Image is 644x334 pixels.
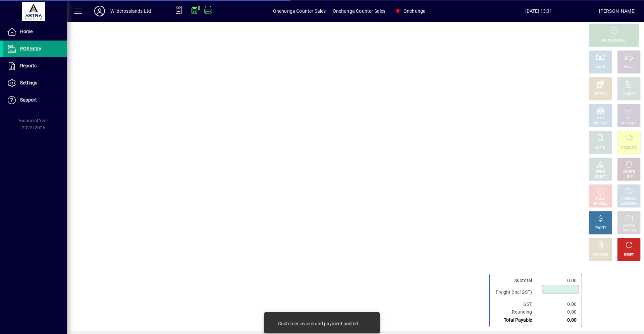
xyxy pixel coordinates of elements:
div: PRODUCT [621,196,636,201]
div: CHEQUE [623,65,635,70]
div: PROFIT [595,226,606,231]
div: [PERSON_NAME] [599,6,636,16]
span: Onehunga Counter Sales [333,6,386,16]
div: LINE [626,175,632,180]
td: 0.00 [539,300,579,308]
span: Reports [20,63,37,68]
button: Profile [89,5,110,17]
span: Onehunga [392,5,428,17]
td: Total Payable [492,316,539,324]
span: [DATE] 13:31 [478,6,599,16]
a: Reports [3,58,67,74]
div: RECALL [623,223,635,228]
div: EFTPOS [594,92,607,97]
td: 0.00 [539,277,579,284]
div: INVOICE [594,201,606,206]
div: DELETE [623,170,635,175]
div: DISCOUNT [592,253,608,258]
td: Rounding [492,308,539,316]
a: Home [3,23,67,40]
div: PRODUCT [621,145,636,150]
td: Freight (Incl GST) [492,284,539,300]
td: Subtotal [492,277,539,284]
div: CASH [596,65,605,70]
div: Wildcrosslands Ltd [110,6,151,16]
div: SUMMARY [621,201,637,206]
td: GST [492,300,539,308]
span: Home [20,29,33,34]
span: POS Entry [20,46,41,51]
div: PRODUCT [593,121,608,126]
div: RESET [624,253,634,258]
span: Support [20,97,37,103]
div: SELECT [595,175,606,180]
span: Settings [20,80,37,85]
div: GL [627,116,631,121]
a: Settings [3,75,67,91]
div: MISC [596,116,604,121]
td: 0.00 [539,316,579,324]
div: ACCOUNT [621,121,637,126]
div: PRICE [596,170,605,175]
div: Customer invoice and payment posted. [278,320,359,327]
div: NOTE [596,145,605,150]
div: CHARGE [623,92,636,97]
span: Onehunga [404,6,426,16]
a: Support [3,92,67,109]
td: 0.00 [539,308,579,316]
div: HOLD [596,196,605,201]
div: PROCESS SALE [602,38,626,43]
div: INVOICES [622,228,636,233]
span: Onehunga Counter Sales [273,6,326,16]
